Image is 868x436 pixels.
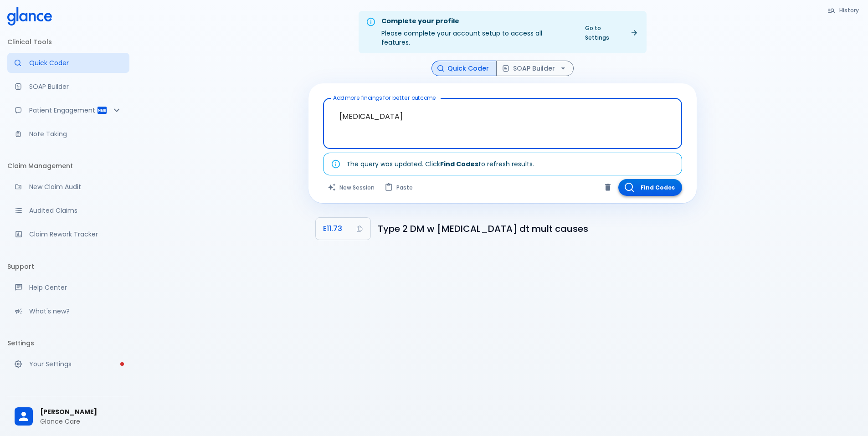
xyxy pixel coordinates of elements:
[7,277,129,298] a: Get help from our support team
[496,61,574,77] button: SOAP Builder
[7,332,129,354] li: Settings
[7,124,129,144] a: Advanced note-taking
[40,407,122,417] span: [PERSON_NAME]
[431,61,497,77] button: Quick Coder
[440,159,478,169] strong: Find Codes
[323,222,342,235] span: E11.73
[7,77,129,97] a: Docugen: Compose a clinical documentation in seconds
[40,417,122,426] p: Glance Care
[29,230,122,239] p: Claim Rework Tracker
[29,129,122,138] p: Note Taking
[7,224,129,244] a: Monitor progress of claim corrections
[29,58,122,67] p: Quick Coder
[7,53,129,73] a: Moramiz: Find ICD10AM codes instantly
[29,359,122,369] p: Your Settings
[29,283,122,292] p: Help Center
[618,179,682,196] button: Find Codes
[7,155,129,177] li: Claim Management
[29,82,122,91] p: SOAP Builder
[29,206,122,215] p: Audited Claims
[7,177,129,197] a: Audit a new claim
[29,106,97,115] p: Patient Engagement
[7,256,129,277] li: Support
[7,401,129,432] div: [PERSON_NAME]Glance Care
[7,31,129,53] li: Clinical Tools
[381,16,572,26] div: Complete your profile
[378,221,689,236] h6: Type 2 diabetes mellitus with foot ulcer due to multiple causes
[7,301,129,321] div: Recent updates and feature releases
[316,218,370,240] button: Copy Code E11.73 to clipboard
[346,156,534,172] div: The query was updated. Click to refresh results.
[29,182,122,191] p: New Claim Audit
[7,354,129,374] a: Please complete account setup
[380,179,418,196] button: Paste from clipboard
[323,179,380,196] button: Clears all inputs and results.
[601,180,615,194] button: Clear
[7,100,129,120] div: Patient Reports & Referrals
[381,14,572,51] div: Please complete your account setup to access all features.
[29,307,122,316] p: What's new?
[329,102,676,131] textarea: [MEDICAL_DATA]
[823,4,864,17] button: History
[7,200,129,221] a: View audited claims
[580,21,643,44] a: Go to Settings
